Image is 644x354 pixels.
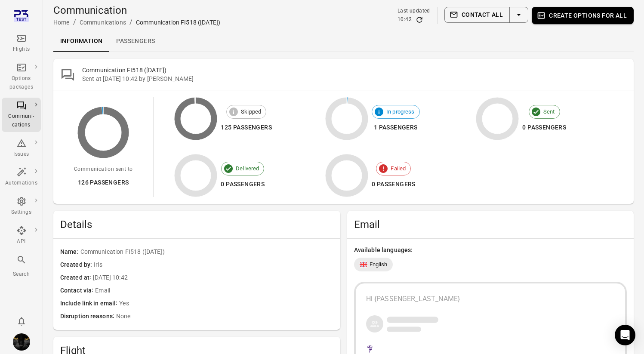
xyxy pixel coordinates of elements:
[82,74,627,83] div: Sent at [DATE] 10:42 by [PERSON_NAME]
[2,164,41,190] a: Automations
[366,294,615,304] div: Hi {PASSENGER_LAST_NAME}
[60,312,116,321] span: Disruption reasons
[2,31,41,56] a: Flights
[5,179,37,188] div: Automations
[2,223,41,249] a: API
[94,260,333,270] span: Iris
[5,150,37,159] div: Issues
[2,98,41,132] a: Communi-cations
[136,18,220,27] div: Communication FI518 ([DATE])
[532,7,634,24] button: Create options for all
[509,7,528,23] button: Select action
[221,179,265,190] div: 0 passengers
[2,194,41,219] a: Settings
[397,7,430,15] div: Last updated
[382,108,419,116] span: In progress
[444,7,528,23] div: Split button
[109,31,162,52] a: Passengers
[615,325,635,345] div: Open Intercom Messenger
[370,260,388,269] span: English
[60,299,119,308] span: Include link in email
[60,286,95,296] span: Contact via
[231,164,264,173] span: Delivered
[2,135,41,161] a: Issues
[53,31,109,52] a: Information
[5,45,37,54] div: Flights
[5,74,37,92] div: Options packages
[60,247,80,257] span: Name
[82,66,627,74] h2: Communication FI518 ([DATE])
[5,237,37,246] div: API
[386,164,410,173] span: Failed
[5,112,37,129] div: Communi-cations
[13,313,30,330] button: Notifications
[397,15,412,24] div: 10:42
[53,19,70,26] a: Home
[236,108,266,116] span: Skipped
[366,344,374,354] img: Company logo
[60,273,93,283] span: Created at
[221,122,272,133] div: 125 passengers
[522,122,566,133] div: 0 passengers
[372,179,416,190] div: 0 passengers
[95,286,333,296] span: Email
[415,15,424,24] button: Refresh data
[354,246,627,254] div: Available languages:
[444,7,510,23] button: Contact all
[5,208,37,217] div: Settings
[2,60,41,94] a: Options packages
[354,258,393,271] div: English
[93,273,333,283] span: [DATE] 10:42
[116,312,333,321] span: None
[354,218,627,231] h2: Email
[53,17,220,28] nav: Breadcrumbs
[539,108,560,116] span: Sent
[9,330,34,354] button: Iris
[60,260,94,270] span: Created by
[60,218,333,231] span: Details
[13,333,30,351] img: images
[74,177,132,188] div: 126 passengers
[372,122,420,133] div: 1 passengers
[53,3,220,17] h1: Communication
[73,17,76,28] li: /
[74,165,132,174] div: Communication sent to
[80,18,126,27] div: Communications
[53,31,634,52] div: Local navigation
[129,17,132,28] li: /
[5,270,37,279] div: Search
[2,252,41,281] button: Search
[80,247,333,257] span: Communication FI518 ([DATE])
[119,299,333,308] span: Yes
